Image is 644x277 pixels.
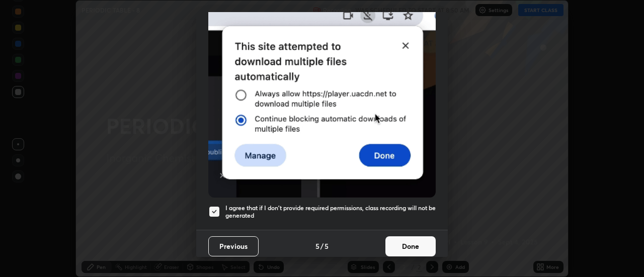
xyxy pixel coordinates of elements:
button: Previous [208,236,259,256]
h4: / [320,241,324,251]
h4: 5 [325,241,329,251]
h4: 5 [315,241,319,251]
button: Done [385,236,436,256]
h5: I agree that if I don't provide required permissions, class recording will not be generated [225,204,436,220]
